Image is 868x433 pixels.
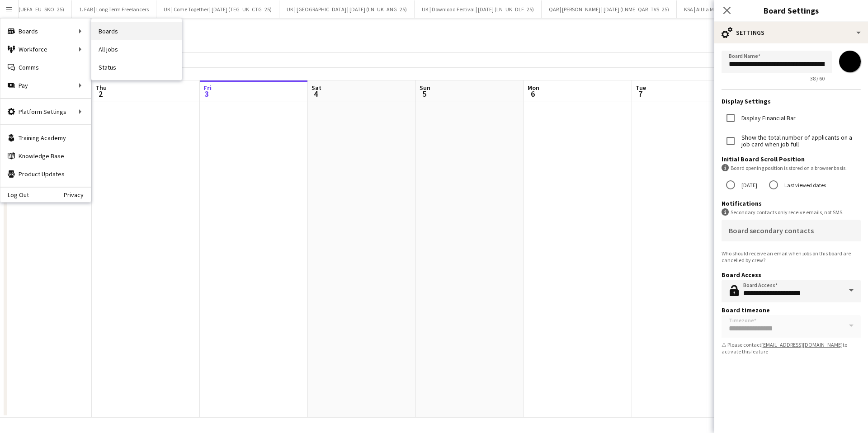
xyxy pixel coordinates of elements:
[0,103,91,121] div: Platform Settings
[64,191,91,198] a: Privacy
[722,164,861,172] div: Board opening position is stored on a browser basis.
[0,147,91,165] a: Knowledge Base
[803,75,832,82] span: 38 / 60
[722,341,861,355] div: ⚠ Please contact to activate this feature
[91,58,182,76] a: Status
[0,76,91,94] div: Pay
[415,0,542,18] button: UK | Download Festival | [DATE] (LN_UK_DLF_25)
[91,40,182,58] a: All jobs
[677,0,826,18] button: KSA | AlUla Moments | Nov [DATE] (LNME_KSA_AUM_24-25)
[722,208,861,216] div: Secondary contacts only receive emails, not SMS.
[761,341,843,348] a: [EMAIL_ADDRESS][DOMAIN_NAME]
[526,89,539,99] span: 6
[95,84,107,92] span: Thu
[729,226,814,235] mat-label: Board secondary contacts
[94,89,107,99] span: 2
[714,5,868,16] h3: Board Settings
[722,199,861,207] h3: Notifications
[722,306,861,314] h3: Board timezone
[636,84,646,92] span: Tue
[203,84,212,92] span: Fri
[72,0,156,18] button: 1. FAB | Long Term Freelancers
[740,115,796,122] label: Display Financial Bar
[279,0,415,18] button: UK | [GEOGRAPHIC_DATA] | [DATE] (LN_UK_ANG_25)
[420,84,430,92] span: Sun
[418,89,430,99] span: 5
[722,155,861,163] h3: Initial Board Scroll Position
[740,134,861,148] label: Show the total number of applicants on a job card when job full
[0,40,91,58] div: Workforce
[310,89,321,99] span: 4
[91,22,182,40] a: Boards
[542,0,677,18] button: QAR | [PERSON_NAME] | [DATE] (LNME_QAR_TVS_25)
[722,271,861,279] h3: Board Access
[528,84,539,92] span: Mon
[740,178,757,192] label: [DATE]
[783,178,826,192] label: Last viewed dates
[0,22,91,40] div: Boards
[634,89,646,99] span: 7
[0,129,91,147] a: Training Academy
[311,84,321,92] span: Sat
[202,89,212,99] span: 3
[0,165,91,183] a: Product Updates
[156,0,279,18] button: UK | Come Together | [DATE] (TEG_UK_CTG_25)
[714,22,868,43] div: Settings
[722,97,861,105] h3: Display Settings
[0,58,91,76] a: Comms
[722,250,861,264] div: Who should receive an email when jobs on this board are cancelled by crew?
[0,191,29,198] a: Log Out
